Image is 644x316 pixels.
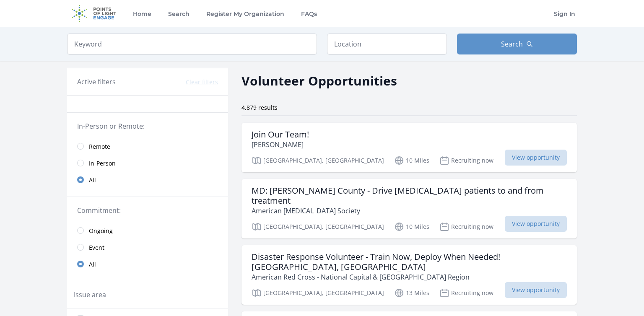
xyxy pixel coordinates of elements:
[252,288,384,298] p: [GEOGRAPHIC_DATA], [GEOGRAPHIC_DATA]
[457,34,577,54] button: Search
[89,260,96,269] span: All
[241,123,577,172] a: Join Our Team! [PERSON_NAME] [GEOGRAPHIC_DATA], [GEOGRAPHIC_DATA] 10 Miles Recruiting now View op...
[252,140,309,150] p: [PERSON_NAME]
[89,142,110,151] span: Remote
[394,222,429,232] p: 10 Miles
[505,150,567,166] span: View opportunity
[439,155,493,166] p: Recruiting now
[252,272,567,282] p: American Red Cross - National Capital & [GEOGRAPHIC_DATA] Region
[67,239,228,256] a: Event
[89,243,104,252] span: Event
[67,256,228,272] a: All
[186,78,218,86] button: Clear filters
[241,245,577,305] a: Disaster Response Volunteer - Train Now, Deploy When Needed! [GEOGRAPHIC_DATA], [GEOGRAPHIC_DATA]...
[74,290,106,300] legend: Issue area
[505,282,567,298] span: View opportunity
[252,222,384,232] p: [GEOGRAPHIC_DATA], [GEOGRAPHIC_DATA]
[89,176,96,184] span: All
[77,205,218,215] legend: Commitment:
[394,288,429,298] p: 13 Miles
[394,155,429,166] p: 10 Miles
[67,138,228,155] a: Remote
[252,155,384,166] p: [GEOGRAPHIC_DATA], [GEOGRAPHIC_DATA]
[67,222,228,239] a: Ongoing
[252,186,567,206] h3: MD: [PERSON_NAME] County - Drive [MEDICAL_DATA] patients to and from treatment
[67,171,228,188] a: All
[241,71,397,90] h2: Volunteer Opportunities
[241,104,278,111] span: 4,879 results
[327,34,447,54] input: Location
[67,155,228,171] a: In-Person
[89,159,116,168] span: In-Person
[252,252,567,272] h3: Disaster Response Volunteer - Train Now, Deploy When Needed! [GEOGRAPHIC_DATA], [GEOGRAPHIC_DATA]
[252,206,567,216] p: American [MEDICAL_DATA] Society
[77,77,116,87] h3: Active filters
[89,227,113,235] span: Ongoing
[77,121,218,131] legend: In-Person or Remote:
[67,34,317,54] input: Keyword
[439,288,493,298] p: Recruiting now
[501,39,523,49] span: Search
[241,179,577,238] a: MD: [PERSON_NAME] County - Drive [MEDICAL_DATA] patients to and from treatment American [MEDICAL_...
[505,216,567,232] span: View opportunity
[439,222,493,232] p: Recruiting now
[252,130,309,140] h3: Join Our Team!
